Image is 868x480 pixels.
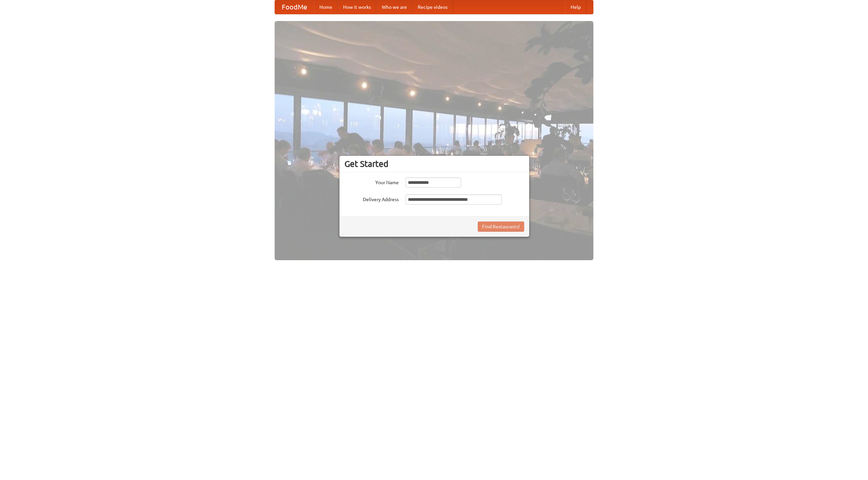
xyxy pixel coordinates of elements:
a: Recipe videos [412,0,453,14]
a: FoodMe [275,0,314,14]
a: Who we are [376,0,412,14]
a: Home [314,0,338,14]
a: Help [565,0,586,14]
label: Delivery Address [344,194,399,203]
label: Your Name [344,177,399,186]
button: Find Restaurants! [478,222,524,232]
a: How it works [338,0,376,14]
h3: Get Started [344,159,524,169]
